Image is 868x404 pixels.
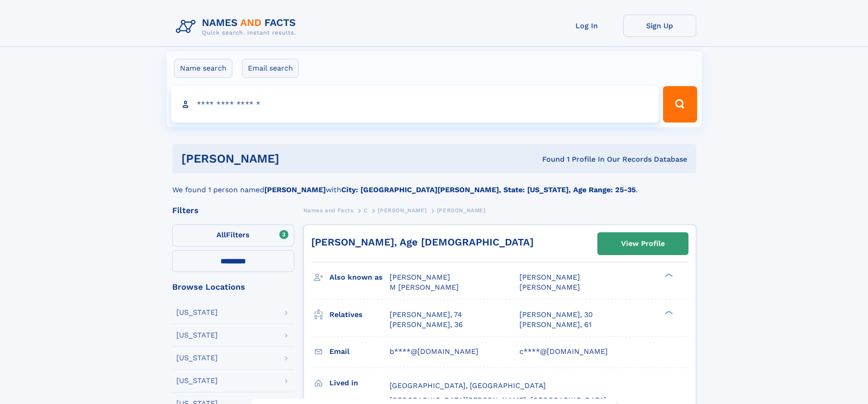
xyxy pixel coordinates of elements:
[364,205,368,216] a: C
[172,206,294,215] div: Filters
[550,15,623,37] a: Log In
[663,86,697,123] button: Search Button
[341,185,636,194] b: City: [GEOGRAPHIC_DATA][PERSON_NAME], State: [US_STATE], Age Range: 25-35
[378,205,426,216] a: [PERSON_NAME]
[172,15,303,39] img: Logo Names and Facts
[216,230,226,239] span: All
[364,207,368,214] span: C
[519,310,593,320] a: [PERSON_NAME], 30
[390,283,459,291] span: M [PERSON_NAME]
[519,273,580,281] span: [PERSON_NAME]
[390,320,463,330] a: [PERSON_NAME], 36
[172,283,294,291] div: Browse Locations
[176,354,218,362] div: [US_STATE]
[390,310,462,320] a: [PERSON_NAME], 74
[172,225,294,246] label: Filters
[378,207,426,214] span: [PERSON_NAME]
[329,307,390,322] h3: Relatives
[663,309,673,315] div: ❯
[329,270,390,285] h3: Also known as
[176,332,218,339] div: [US_STATE]
[329,344,390,359] h3: Email
[176,309,218,316] div: [US_STATE]
[181,153,411,164] h1: [PERSON_NAME]
[437,207,486,214] span: [PERSON_NAME]
[623,15,696,37] a: Sign Up
[621,233,665,254] div: View Profile
[174,59,232,78] label: Name search
[663,272,673,278] div: ❯
[311,236,534,248] a: [PERSON_NAME], Age [DEMOGRAPHIC_DATA]
[390,273,450,281] span: [PERSON_NAME]
[176,377,218,384] div: [US_STATE]
[242,59,299,78] label: Email search
[598,233,688,255] a: View Profile
[411,154,687,164] div: Found 1 Profile In Our Records Database
[519,320,591,330] a: [PERSON_NAME], 61
[303,205,354,216] a: Names and Facts
[519,283,580,291] span: [PERSON_NAME]
[329,375,390,391] h3: Lived in
[390,381,546,390] span: [GEOGRAPHIC_DATA], [GEOGRAPHIC_DATA]
[171,86,659,123] input: search input
[264,185,326,194] b: [PERSON_NAME]
[172,174,696,195] div: We found 1 person named with .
